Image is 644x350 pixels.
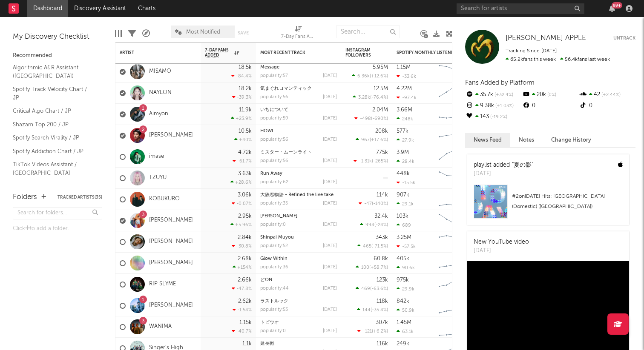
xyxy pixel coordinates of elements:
div: ( ) [353,94,388,100]
div: popularity: 0 [260,329,286,333]
button: Untrack [613,34,635,43]
div: 208k [375,128,388,134]
div: My Discovery Checklist [13,32,102,42]
a: ミスター・ムーンライト [260,150,312,155]
div: 343k [376,235,388,240]
div: [DATE] [323,307,337,312]
div: 3.9M [397,150,409,155]
div: 11.9k [239,107,252,113]
div: ( ) [352,73,388,79]
div: YURU FUWA [260,214,337,219]
span: -1.31k [359,159,372,164]
div: Folders [13,192,37,202]
a: "夏の影" [512,162,533,168]
span: [PERSON_NAME] APPLE [506,34,586,42]
div: -84.4 % [231,73,252,79]
a: [PERSON_NAME] [149,302,193,309]
div: -0.07 % [232,201,252,206]
div: popularity: 59 [260,116,288,121]
span: -24 % [376,223,387,228]
div: 10.5k [239,128,252,134]
span: 3.28k [358,95,370,100]
div: popularity: 62 [260,180,288,185]
span: +6.2 % [373,329,387,334]
span: Fans Added by Platform [465,80,535,86]
a: WANIMA [149,323,172,330]
span: -71.5 % [373,244,387,249]
div: -61.7 % [233,158,252,164]
svg: Chart title [435,146,473,168]
div: 42 [579,89,635,100]
span: +58.7 % [371,265,387,270]
div: Recommended [13,51,102,61]
a: Critical Algo Chart / JP [13,106,94,116]
div: Click to add a folder. [13,224,102,234]
svg: Chart title [435,189,473,210]
div: 907k [397,192,409,198]
input: Search for folders... [13,207,102,219]
span: Tracking Since: [DATE] [506,48,557,54]
div: 118k [377,299,388,304]
a: Glow Within [260,256,287,261]
div: 60.8k [374,256,388,262]
div: 2.68k [238,256,252,262]
div: Artist [120,50,184,55]
div: 4.22M [397,86,412,91]
div: popularity: 52 [260,244,288,248]
div: -47.8 % [232,286,252,291]
svg: Chart title [435,125,473,146]
div: 63.1k [397,329,414,334]
div: popularity: 56 [260,95,288,100]
span: +12.6 % [371,74,387,79]
div: [DATE] [323,159,337,163]
div: [DATE] [323,222,337,227]
div: [DATE] [323,74,337,78]
span: 0 % [546,93,556,97]
span: -140 % [373,202,387,206]
a: TikTok Videos Assistant / [GEOGRAPHIC_DATA] [13,160,94,177]
div: 27.9k [397,137,414,143]
a: MISAMO [149,68,171,75]
div: popularity: 57 [260,74,288,78]
div: 689 [397,222,411,228]
div: 2.95k [238,213,252,219]
div: 114k [377,192,388,198]
div: 32.4k [374,213,388,219]
div: 1.1k [242,341,252,347]
div: New YouTube video [474,238,529,247]
span: 65.2k fans this week [506,57,556,62]
div: 775k [376,150,388,155]
a: #2on[DATE] Hits: [GEOGRAPHIC_DATA] (Domestic) ([GEOGRAPHIC_DATA]) [467,185,629,225]
div: トビウオ [260,320,337,325]
svg: Chart title [435,295,473,316]
input: Search for artists [457,3,584,14]
div: 143 [465,111,522,122]
svg: Chart title [435,210,473,231]
div: playlist added [474,161,533,170]
div: [DATE] [323,180,337,185]
div: 29.1k [397,201,414,207]
div: 405k [397,256,409,262]
div: ミスター・ムーンライト [260,150,337,155]
div: Instagram Followers [345,48,375,58]
a: Spotify Search Virality / JP [13,133,94,142]
div: HOWL [260,129,337,134]
div: -30.8 % [232,243,252,249]
div: 1.15k [239,320,252,325]
svg: Chart title [435,83,473,104]
div: [DATE] [474,247,529,255]
div: 249k [397,341,409,347]
span: -47 [364,202,372,206]
a: [PERSON_NAME] APPLE [506,34,586,43]
div: A&R Pipeline [142,21,150,46]
button: Save [238,31,249,35]
div: 307k [376,320,388,325]
a: NAYEON [149,89,172,97]
a: 延長戦 [260,341,274,346]
a: どON [260,278,272,282]
a: RIP SLYME [149,281,176,288]
a: Shazam Top 200 / JP [13,120,94,129]
div: [DATE] [323,329,337,333]
a: [PERSON_NAME] [260,214,297,219]
a: いちについて [260,108,288,112]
